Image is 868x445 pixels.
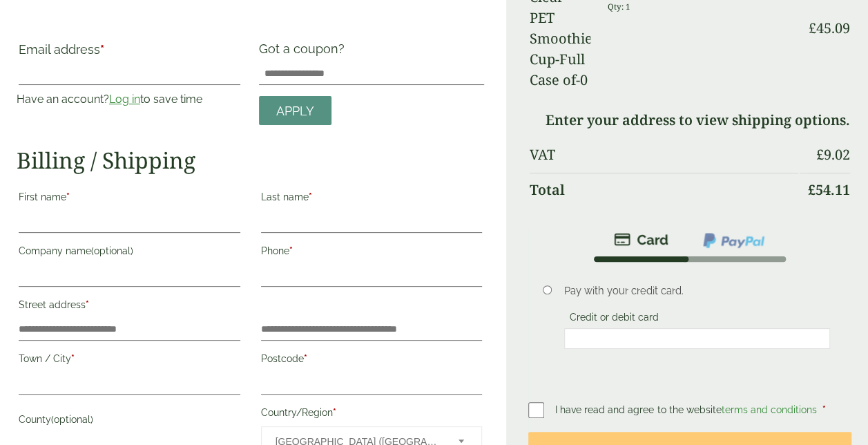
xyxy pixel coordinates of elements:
bdi: 54.11 [808,180,850,199]
abbr: required [100,42,104,57]
label: Country/Region [261,403,483,426]
abbr: required [86,299,89,310]
h2: Billing / Shipping [17,147,484,173]
abbr: required [309,191,312,202]
p: Pay with your credit card. [564,283,830,299]
abbr: required [304,353,307,364]
img: ppcp-gateway.png [702,231,766,249]
label: First name [19,187,240,211]
a: Log in [109,93,140,106]
td: Enter your address to view shipping options. [530,104,850,137]
label: Got a coupon? [259,41,350,63]
label: Phone [261,241,483,265]
label: Street address [19,295,240,319]
a: Apply [259,96,331,126]
small: Qty: 1 [607,1,630,12]
label: County [19,410,240,433]
abbr: required [822,404,825,415]
abbr: required [333,407,336,418]
bdi: 9.02 [816,145,850,164]
p: Have an account? to save time [17,91,242,108]
span: £ [808,180,816,199]
label: Last name [261,187,483,211]
span: (optional) [51,414,93,425]
img: stripe.png [614,231,668,248]
span: £ [816,145,824,164]
th: VAT [530,138,798,171]
span: £ [809,19,816,37]
abbr: required [66,191,70,202]
label: Credit or debit card [564,312,664,327]
abbr: required [289,245,293,256]
label: Postcode [261,349,483,372]
label: Company name [19,241,240,265]
th: Total [530,173,798,207]
iframe: Secure card payment input frame [568,332,826,345]
span: Apply [276,104,314,119]
a: terms and conditions [721,404,816,415]
span: I have read and agree to the website [555,404,819,415]
label: Town / City [19,349,240,372]
label: Email address [19,44,240,63]
bdi: 45.09 [809,19,850,37]
span: (optional) [91,245,133,256]
abbr: required [71,353,75,364]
